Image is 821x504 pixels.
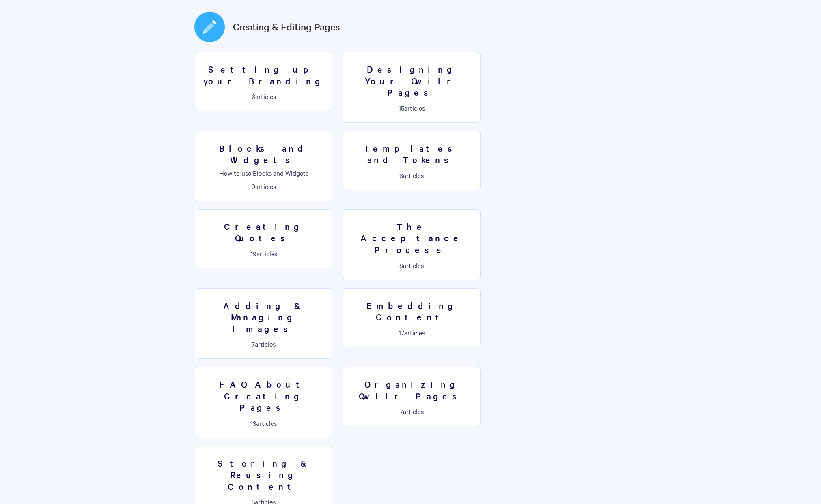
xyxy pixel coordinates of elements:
[200,419,327,427] p: articles
[343,209,481,280] a: The Acceptance Process 8articles
[252,182,255,191] span: 9
[348,300,475,323] h3: Embedding Content
[195,288,332,359] a: Adding & Managing Images 7articles
[200,169,327,176] p: How to use Blocks and Widgets
[400,407,403,416] span: 7
[200,182,327,190] p: articles
[348,221,475,255] h3: The Acceptance Process
[200,92,327,100] p: articles
[200,250,327,257] p: articles
[343,288,481,347] a: Embedding Content 17articles
[348,407,475,415] p: articles
[399,103,404,112] span: 15
[200,142,327,165] h3: Blocks and Widgets
[200,378,327,413] h3: FAQ About Creating Pages
[250,249,256,258] span: 19
[200,457,327,492] h3: Storing & Reusing Content
[399,261,403,270] span: 8
[348,142,475,165] h3: Templates and Tokens
[200,221,327,244] h3: Creating Quotes
[343,367,481,426] a: Organizing Qwilr Pages 7articles
[252,339,255,348] span: 7
[195,209,332,268] a: Creating Quotes 19articles
[343,52,481,123] a: Designing Your Qwilr Pages 15articles
[343,131,481,190] a: Templates and Tokens 6articles
[399,328,404,337] span: 17
[348,262,475,269] p: articles
[195,52,332,111] a: Setting up your Branding 6articles
[200,340,327,347] p: articles
[200,63,327,86] h3: Setting up your Branding
[348,63,475,98] h3: Designing Your Qwilr Pages
[195,131,332,201] a: Blocks and Widgets How to use Blocks and Widgets 9articles
[250,418,256,427] span: 13
[233,19,340,34] a: Creating & Editing Pages
[399,171,403,180] span: 6
[348,172,475,179] p: articles
[200,300,327,335] h3: Adding & Managing Images
[252,92,255,101] span: 6
[348,378,475,401] h3: Organizing Qwilr Pages
[195,367,332,438] a: FAQ About Creating Pages 13articles
[348,104,475,112] p: articles
[348,329,475,336] p: articles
